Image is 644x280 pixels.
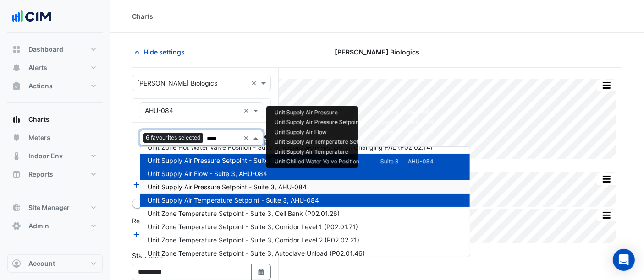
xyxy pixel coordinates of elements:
button: Indoor Env [7,147,103,165]
td: Unit Supply Air Temperature [270,147,376,157]
span: 6 favourites selected [143,133,203,142]
td: Unit Supply Air Temperature Setpoint [270,137,376,147]
button: Admin [7,217,103,235]
span: Indoor Env [28,151,63,161]
td: Unit Supply Air Flow [270,127,376,137]
button: More Options [597,80,616,91]
span: Clear [243,106,251,115]
span: Unit Zone Temperature Setpoint - Suite 3, Corridor Level 2 (P02.02.21) [148,236,359,244]
app-icon: Admin [12,221,21,231]
app-icon: Indoor Env [12,151,21,161]
app-icon: Meters [12,133,21,142]
span: Actions [28,81,53,91]
button: Reports [7,165,103,183]
span: Site Manager [28,203,70,212]
td: Suite 3 [376,157,403,167]
div: Options List [140,147,470,257]
td: AHU-084 [403,118,438,128]
span: Unit Supply Air Pressure Setpoint - Suite 3, AHU-084 [148,183,307,191]
button: Actions [7,77,103,95]
button: Alerts [7,59,103,77]
td: Unit Supply Air Pressure Setpoint [270,118,376,128]
button: More Options [597,210,616,221]
app-icon: Charts [12,115,21,124]
span: Dashboard [28,45,63,54]
button: Add Equipment [132,180,187,190]
td: AHU-084 [403,127,438,137]
app-icon: Dashboard [12,45,21,54]
app-icon: Reports [12,170,21,179]
div: Charts [132,11,153,21]
app-icon: Alerts [12,63,21,72]
span: Unit Supply Air Pressure Setpoint - Suite 3, AHU-084 [148,156,307,164]
span: Clear [243,133,251,143]
label: Reference Lines [132,216,180,226]
span: [PERSON_NAME] Biologics [335,47,419,57]
span: Reports [28,170,53,179]
span: Meters [28,133,50,142]
button: Account [7,254,103,273]
td: Unit Chilled Water Valve Position [270,157,376,167]
img: Company Logo [11,7,52,26]
span: Unit Zone Hot Water Valve Position - Suite 3, Female Changing PAL (P02.02.14) [148,143,433,151]
span: Alerts [28,63,47,72]
span: Unit Supply Air Flow - Suite 3, AHU-084 [148,170,267,178]
td: Suite 3 [376,127,403,137]
span: Hide settings [143,47,185,57]
button: Add Reference Line [132,229,200,240]
td: AHU-084 [403,137,438,147]
td: Suite 3 [376,108,403,118]
label: Start Date [132,251,163,260]
button: Site Manager [7,199,103,217]
span: Admin [28,221,49,231]
div: Open Intercom Messenger [613,249,635,271]
span: Account [28,259,55,268]
td: AHU-084 [403,147,438,157]
fa-icon: Select Date [257,268,265,276]
app-icon: Actions [12,81,21,91]
span: Unit Supply Air Temperature Setpoint - Suite 3, AHU-084 [148,196,319,204]
button: More Options [597,173,616,185]
td: Suite 3 [376,137,403,147]
td: Suite 3 [376,118,403,128]
span: Unit Zone Temperature Setpoint - Suite 3, Corridor Level 1 (P02.01.71) [148,223,358,231]
span: Clear [251,78,259,88]
span: Unit Zone Temperature Setpoint - Suite 3, Cell Bank (P02.01.26) [148,210,340,217]
span: Charts [28,115,50,124]
button: Hide settings [132,44,191,60]
button: Dashboard [7,40,103,59]
td: Suite 3 [376,147,403,157]
button: Meters [7,129,103,147]
td: Unit Supply Air Pressure [270,108,376,118]
td: AHU-084 [403,157,438,167]
app-icon: Site Manager [12,203,21,212]
td: AHU-084 [403,108,438,118]
button: Charts [7,110,103,129]
span: Unit Zone Temperature Setpoint - Suite 3, Autoclave Unload (P02.01.46) [148,249,365,257]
